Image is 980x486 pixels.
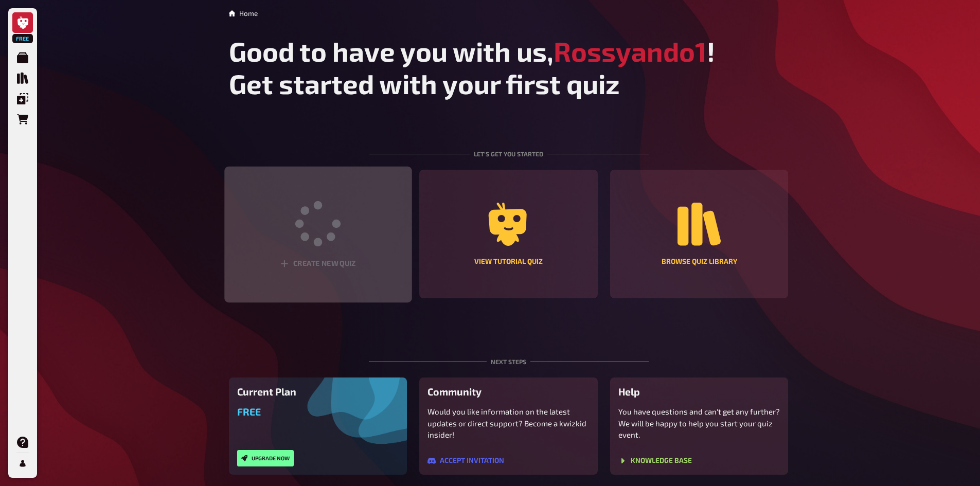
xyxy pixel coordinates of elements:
[13,35,32,42] span: Free
[224,167,412,303] button: Create new quiz
[618,457,692,466] a: Knowledge Base
[662,258,737,265] div: Browse Quiz Library
[280,260,355,268] div: Create new quiz
[369,332,649,377] div: Next steps
[610,170,789,298] button: Browse Quiz Library
[369,124,649,170] div: Let's get you started
[618,457,692,465] button: Knowledge Base
[239,8,258,19] li: Home
[237,406,261,418] span: Free
[427,457,504,465] button: Accept invitation
[237,386,399,398] h3: Current Plan
[554,35,707,67] span: Rossyando1
[618,406,780,441] p: You have questions and can't get any further? We will be happy to help you start your quiz event.
[237,450,294,466] button: Upgrade now
[229,35,789,100] h1: Good to have you with us, ! Get started with your first quiz
[474,258,543,265] div: View tutorial quiz
[427,457,504,466] a: Accept invitation
[419,170,598,299] a: View tutorial quiz
[427,386,590,398] h3: Community
[618,386,780,398] h3: Help
[610,170,789,299] a: Browse Quiz Library
[419,170,598,298] button: View tutorial quiz
[427,406,590,441] p: Would you like information on the latest updates or direct support? Become a kwizkid insider!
